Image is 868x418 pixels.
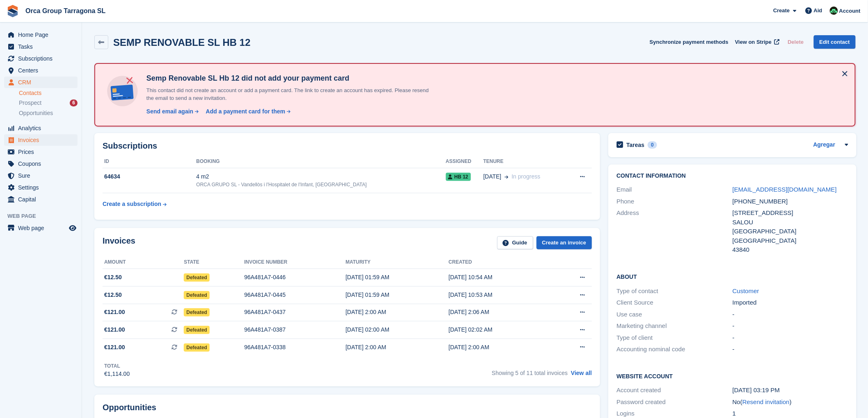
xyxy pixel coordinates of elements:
[18,196,36,203] font: Capital
[19,99,78,107] a: Prospect 6
[104,371,130,377] font: €1,114.00
[733,410,736,417] font: 1
[497,236,533,250] a: Guide
[733,386,780,393] font: [DATE] 03:19 PM
[733,186,837,193] font: [EMAIL_ADDRESS][DOMAIN_NAME]
[512,173,540,180] font: In progress
[18,55,53,62] font: Subscriptions
[196,173,209,180] font: 4 m2
[103,197,167,212] a: Create a subscription
[733,398,740,405] font: No
[617,172,686,179] font: Contact information
[196,182,367,188] font: ORCA GRUPO SL - Vandellòs i l'Hospitalet de l'Infant, [GEOGRAPHIC_DATA]
[492,370,568,376] font: Showing 5 of 11 total invoices
[203,107,291,116] a: Add a payment card for them
[18,172,30,179] font: Sure
[18,79,31,86] font: CRM
[103,201,161,207] font: Create a subscription
[244,291,286,298] font: 96A481A7-0445
[186,275,207,280] font: Defeated
[104,173,120,180] font: 64634
[4,77,78,88] a: menu
[18,149,34,155] font: Prices
[196,158,219,164] font: Booking
[4,122,78,134] a: menu
[104,291,122,298] font: €12.50
[103,141,157,150] font: Subscriptions
[4,194,78,205] a: menu
[617,398,666,405] font: Password created
[742,398,790,405] a: Resend invitation
[733,219,754,226] font: SALOU
[542,240,587,246] font: Create an invoice
[104,326,125,333] font: €121.00
[735,39,772,45] font: View on Stripe
[733,237,797,244] font: [GEOGRAPHIC_DATA]
[449,259,472,265] font: Created
[18,67,38,74] font: Centers
[617,346,685,352] font: Accounting nominal code
[449,344,489,350] font: [DATE] 2:00 AM
[512,240,528,246] font: Guide
[617,386,661,393] font: Account created
[814,7,822,14] font: Aid
[186,310,207,315] font: Defeated
[345,309,386,315] font: [DATE] 2:00 AM
[72,100,75,106] font: 6
[103,403,156,412] font: Opportunities
[103,236,135,245] font: Invoices
[617,287,658,294] font: Type of contact
[4,182,78,193] a: menu
[345,274,389,280] font: [DATE] 01:59 AM
[244,326,286,333] font: 96A481A7-0387
[18,125,41,131] font: Analytics
[113,37,251,48] font: SEMP RENOVABLE SL HB 12
[244,344,286,350] font: 96A481A7-0338
[186,292,207,298] font: Defeated
[449,326,493,333] font: [DATE] 02:02 AM
[4,222,78,234] a: menu
[617,299,653,306] font: Client Source
[345,259,370,265] font: Maturity
[617,334,653,341] font: Type of client
[733,299,757,306] font: Imported
[4,53,78,64] a: menu
[483,158,503,164] font: Tenure
[830,7,838,15] img: Tania
[773,7,790,14] font: Create
[4,29,78,41] a: menu
[146,87,429,102] font: This contact did not create an account or add a payment card. The link to create an account has e...
[617,186,632,193] font: Email
[617,322,667,329] font: Marketing channel
[617,311,642,318] font: Use case
[244,274,286,280] font: 96A481A7-0446
[104,259,126,265] font: Amount
[345,344,386,350] font: [DATE] 2:00 AM
[19,99,41,106] font: Prospect
[146,108,193,115] font: Send email again
[733,287,759,294] a: Customer
[244,309,286,315] font: 96A481A7-0437
[650,39,729,45] font: Synchronize payment methods
[19,90,41,96] font: Contacts
[733,198,788,205] font: [PHONE_NUMBER]
[650,35,729,49] button: Synchronize payment methods
[733,322,735,329] font: -
[7,5,19,17] img: stora-icon-8386f47178a22dfd0bd8f6a31ec36ba5ce8667c1dd55bd0f319d3a0aa187defe.svg
[104,274,122,280] font: €12.50
[537,236,592,250] a: Create an invoice
[790,398,792,405] font: )
[483,173,501,180] font: [DATE]
[571,370,592,376] a: View all
[733,228,797,235] font: [GEOGRAPHIC_DATA]
[244,259,287,265] font: Invoice number
[18,43,33,50] font: Tasks
[785,35,807,49] button: Delete
[186,345,207,350] font: Defeated
[617,373,673,380] font: Website account
[18,225,44,231] font: Web page
[4,158,78,169] a: menu
[186,327,207,333] font: Defeated
[449,291,493,298] font: [DATE] 10:53 AM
